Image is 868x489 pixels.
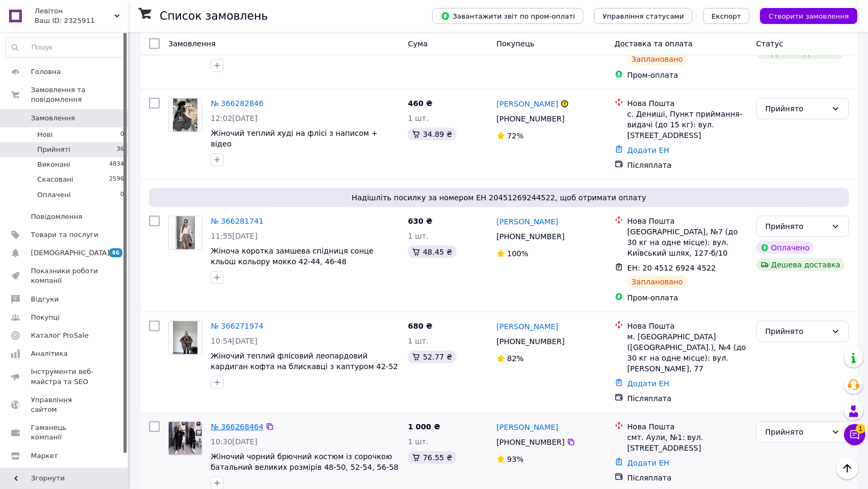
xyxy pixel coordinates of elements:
span: Покупці [31,313,60,322]
span: [PHONE_NUMBER] [497,337,565,346]
a: № 366268464 [211,422,263,431]
span: 4834 [109,160,124,169]
span: 100% [507,249,528,258]
span: Доставка та оплата [615,39,693,48]
span: 10:54[DATE] [211,337,258,345]
input: Пошук [6,38,125,57]
span: Замовлення [31,113,75,123]
a: Додати ЕН [627,146,669,154]
div: Нова Пошта [627,216,748,226]
span: 82% [507,354,524,363]
div: Нова Пошта [627,421,748,432]
a: Додати ЕН [627,459,669,467]
span: [PHONE_NUMBER] [497,115,565,123]
a: Фото товару [168,421,202,455]
span: Маркет [31,451,58,461]
span: 36 [117,145,124,154]
button: Експорт [703,8,750,24]
div: Оплачено [756,241,814,254]
div: [GEOGRAPHIC_DATA], №7 (до 30 кг на одне місце): вул. Київський шлях, 127-б/10 [627,226,748,258]
span: Головна [31,67,61,77]
span: Виконані [37,160,70,169]
span: 46 [109,248,122,257]
span: Управління сайтом [31,395,98,414]
span: [PHONE_NUMBER] [497,438,565,446]
div: Пром-оплата [627,292,748,303]
span: 93% [507,455,524,463]
a: [PERSON_NAME] [497,99,558,109]
a: № 366282846 [211,99,263,108]
span: 1 шт. [408,232,428,240]
div: 52.77 ₴ [408,351,456,363]
a: Фото товару [168,216,202,250]
span: 1 шт. [408,114,428,123]
h1: Список замовлень [160,10,268,22]
div: Пром-оплата [627,70,748,80]
span: [PHONE_NUMBER] [497,232,565,241]
div: Заплановано [627,53,688,66]
span: Завантажити звіт по пром-оплаті [441,11,575,21]
div: Післяплата [627,472,748,483]
span: ЕН: 20 4512 6924 4522 [627,264,716,272]
div: Нова Пошта [627,321,748,331]
span: 10:30[DATE] [211,437,258,446]
span: [DEMOGRAPHIC_DATA] [31,248,110,258]
div: с. Дениші, Пункт приймання-видачі (до 15 кг): вул. [STREET_ADDRESS] [627,109,748,141]
a: Створити замовлення [749,11,857,20]
div: Прийнято [765,103,827,115]
a: Фото товару [168,98,202,132]
div: 76.55 ₴ [408,451,456,464]
a: Додати ЕН [627,379,669,388]
button: Управління статусами [594,8,692,24]
span: Замовлення [168,39,216,48]
button: Наверх [836,457,858,479]
div: Післяплата [627,160,748,170]
button: Чат з покупцем1 [844,424,865,445]
span: 72% [507,132,524,140]
div: Прийнято [765,221,827,232]
span: 1 шт. [408,337,428,345]
a: Жіночий теплий худі на флісі з написом + відео [211,129,378,148]
img: Фото товару [173,99,198,132]
span: Аналітика [31,349,68,358]
span: 12:02[DATE] [211,114,258,123]
a: № 366271974 [211,322,263,330]
span: Товари та послуги [31,230,98,240]
span: Cума [408,39,427,48]
span: Оплачені [37,190,71,200]
span: Створити замовлення [768,12,849,20]
span: 1 000 ₴ [408,422,440,431]
div: м. [GEOGRAPHIC_DATA] ([GEOGRAPHIC_DATA].), №4 (до 30 кг на одне місце): вул. [PERSON_NAME], 77 [627,331,748,374]
button: Створити замовлення [760,8,857,24]
span: Відгуки [31,295,59,304]
span: 460 ₴ [408,99,432,108]
span: Гаманець компанії [31,423,98,442]
span: Жіночий теплий флісовий леопардовий кардиган кофта на блискавці з каптуром 42-52 [211,352,398,371]
a: Жіночий чорний брючний костюм із сорочкою батальний великих розмірів 48-50, 52-54, 56-58 [211,452,399,471]
span: Каталог ProSale [31,331,88,340]
span: Повідомлення [31,212,82,222]
span: Статус [756,39,783,48]
img: Фото товару [176,216,194,249]
span: Прийняті [37,145,70,154]
span: 630 ₴ [408,217,432,225]
span: Покупець [497,39,534,48]
img: Фото товару [169,422,202,455]
div: Заплановано [627,275,688,288]
div: Прийнято [765,325,827,337]
div: Нова Пошта [627,98,748,109]
span: 11:55[DATE] [211,232,258,240]
div: Ваш ID: 2325911 [35,16,128,26]
span: 1 шт. [408,437,428,446]
span: Замовлення та повідомлення [31,85,128,104]
img: Фото товару [173,321,198,354]
a: Жіноча коротка замшева спідниця сонце кльош кольору мокко 42-44, 46-48 [211,247,374,266]
a: [PERSON_NAME] [497,422,558,433]
span: Інструменти веб-майстра та SEO [31,367,98,386]
span: Надішліть посилку за номером ЕН 20451269244522, щоб отримати оплату [153,192,845,203]
div: смт. Аули, №1: вул. [STREET_ADDRESS] [627,432,748,453]
span: 2596 [109,175,124,184]
span: 0 [120,130,124,140]
div: Дешева доставка [756,258,845,271]
span: Експорт [712,12,741,20]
